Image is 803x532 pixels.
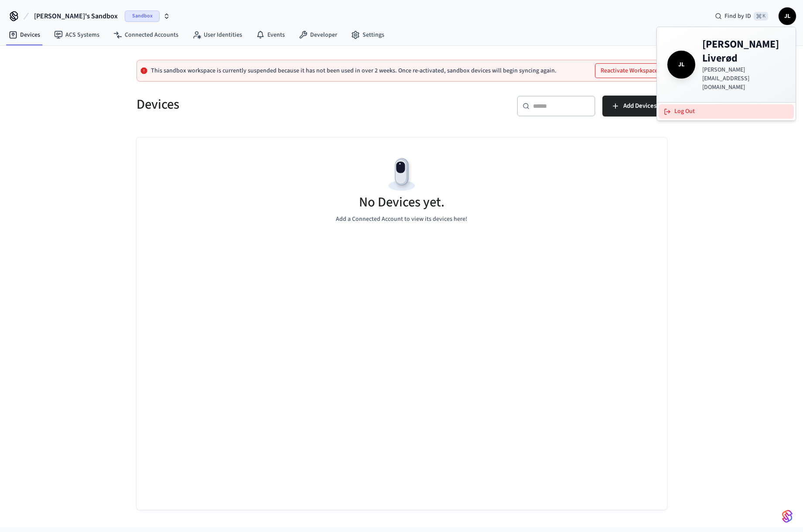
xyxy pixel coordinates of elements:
h4: [PERSON_NAME] Liverød [702,38,785,65]
span: [PERSON_NAME]'s Sandbox [34,11,118,21]
a: ACS Systems [47,27,106,43]
button: Reactivate Workspace [595,64,663,78]
h5: No Devices yet. [359,193,444,211]
button: Add Devices [602,96,667,117]
p: This sandbox workspace is currently suspended because it has not been used in over 2 weeks. Once ... [151,67,557,74]
a: Connected Accounts [106,27,185,43]
a: Developer [292,27,344,43]
div: Find by ID⌘ K [708,8,775,24]
a: Devices [2,27,47,43]
button: JL [779,7,796,25]
span: Sandbox [125,10,160,22]
span: JL [779,8,795,24]
p: Add a Connected Account to view its devices here! [336,215,467,224]
img: SeamLogoGradient.69752ec5.svg [782,509,793,523]
p: [PERSON_NAME][EMAIL_ADDRESS][DOMAIN_NAME] [702,65,785,92]
button: Log Out [659,104,794,119]
a: Events [249,27,292,43]
span: ⌘ K [754,12,768,21]
h5: Devices [137,96,396,113]
span: JL [669,52,694,77]
img: Devices Empty State [382,155,421,194]
span: Find by ID [724,12,751,21]
a: User Identities [185,27,249,43]
span: Add Devices [623,100,656,112]
a: Settings [344,27,391,43]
